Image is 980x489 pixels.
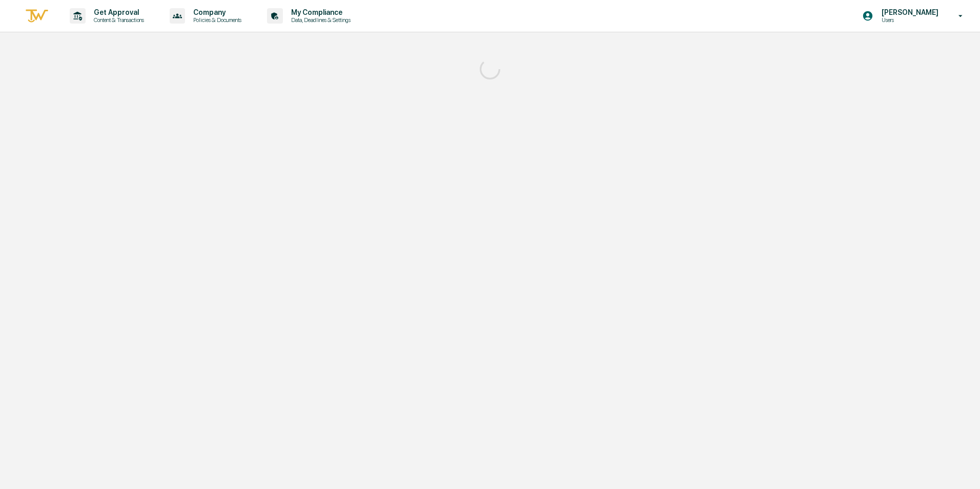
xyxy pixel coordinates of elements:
[185,8,247,16] p: Company
[873,16,944,24] p: Users
[25,8,49,25] img: logo
[283,8,356,16] p: My Compliance
[86,8,149,16] p: Get Approval
[283,16,356,24] p: Data, Deadlines & Settings
[873,8,944,16] p: [PERSON_NAME]
[185,16,247,24] p: Policies & Documents
[86,16,149,24] p: Content & Transactions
